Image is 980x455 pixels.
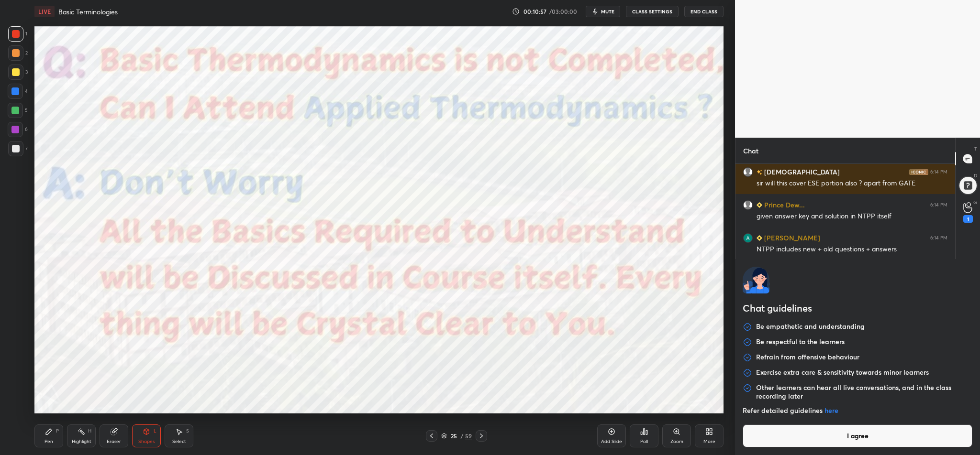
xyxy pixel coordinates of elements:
span: mute [601,8,614,15]
button: CLASS SETTINGS [626,6,679,17]
p: Be respectful to the learners [756,337,845,347]
div: 25 [449,433,458,439]
div: 4 [8,84,28,99]
div: H [88,429,91,433]
div: Eraser [107,439,121,444]
div: / [460,433,463,439]
h4: Basic Terminologies [58,7,118,16]
div: 59 [465,432,472,440]
div: 7 [8,141,28,156]
div: L [154,429,156,433]
div: Select [172,439,186,444]
div: S [186,429,189,433]
button: I agree [743,424,972,447]
div: LIVE [34,6,55,17]
a: here [824,406,838,415]
div: Poll [640,439,648,444]
div: 6 [8,122,28,137]
div: Highlight [72,439,91,444]
div: Zoom [670,439,683,444]
p: Refer detailed guidelines [743,406,972,415]
div: 1 [8,26,27,42]
div: P [56,429,59,433]
div: 2 [8,45,28,61]
p: Be empathetic and understanding [756,322,865,332]
p: Refrain from offensive behaviour [756,353,859,362]
div: Pen [45,439,53,444]
button: mute [586,6,620,17]
p: Exercise extra care & sensitivity towards minor learners [756,368,929,378]
div: 5 [8,103,28,118]
div: More [703,439,715,444]
div: Add Slide [601,439,622,444]
div: Shapes [138,439,155,444]
p: Other learners can hear all live conversations, and in the class recording later [756,383,972,401]
h2: Chat guidelines [743,301,972,317]
button: End Class [684,6,724,17]
div: 3 [8,65,28,80]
